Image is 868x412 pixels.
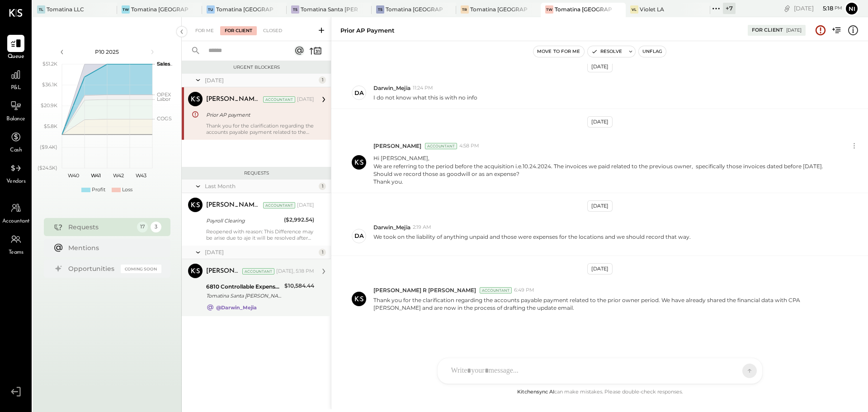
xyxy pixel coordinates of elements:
[0,66,31,92] a: P&L
[0,97,31,123] a: Balance
[68,264,116,273] div: Opportunities
[373,296,836,312] p: Thank you for the clarification regarding the accounts payable payment related to the prior owner...
[220,26,257,35] div: For Client
[38,165,57,171] text: ($24.5K)
[92,186,105,194] div: Profit
[157,115,172,122] text: COGS
[284,215,314,224] div: ($2,992.54)
[206,216,281,225] div: Payroll Clearing
[206,95,261,104] div: [PERSON_NAME] R [PERSON_NAME]
[157,91,171,98] text: OPEX
[354,232,364,240] div: Da
[413,224,431,231] span: 2:19 AM
[723,3,736,14] div: + 7
[319,76,326,84] div: 1
[459,142,479,150] span: 4:58 PM
[113,172,124,179] text: W42
[8,53,24,61] span: Queue
[191,26,218,35] div: For Me
[640,5,664,13] div: Violet LA
[206,282,282,291] div: 6810 Controllable Expenses:Repairs & Maintenance:Repair & Maintenance, Equipment
[6,115,25,123] span: Balance
[373,286,476,294] span: [PERSON_NAME] R [PERSON_NAME]
[186,64,326,71] div: Urgent Blockers
[587,263,613,275] div: [DATE]
[206,291,282,300] div: Tomatina Santa [PERSON_NAME]
[206,267,241,276] div: [PERSON_NAME]
[216,304,257,311] strong: @Darwin_Mejia
[587,61,613,72] div: [DATE]
[844,1,859,16] button: Ni
[297,202,314,209] div: [DATE]
[37,5,45,14] div: TL
[91,172,101,179] text: W41
[639,46,666,57] button: Unflag
[0,160,31,186] a: Vendors
[259,26,287,35] div: Closed
[263,202,295,208] div: Accountant
[630,5,638,14] div: VL
[206,228,314,241] div: Reopened with reason: This Difference may be arise due to aje it will be resolved after Aje post ...
[206,110,311,119] div: Prior AP payment
[319,183,326,190] div: 1
[425,143,457,149] div: Accountant
[587,116,613,128] div: [DATE]
[301,5,358,13] div: Tomatina Santa [PERSON_NAME]
[151,222,161,232] div: 3
[68,223,132,232] div: Requests
[47,5,84,13] div: Tomatina LLC
[752,27,783,34] div: For Client
[2,218,30,226] span: Accountant
[186,170,326,176] div: Requests
[373,142,421,150] span: [PERSON_NAME]
[157,96,170,102] text: Labor
[533,46,584,57] button: Move to for me
[131,5,188,13] div: Tomatina [GEOGRAPHIC_DATA]
[376,5,384,14] div: TS
[9,249,24,257] span: Teams
[276,268,314,275] div: [DATE], 5:18 PM
[206,123,314,135] div: Thank you for the clarification regarding the accounts payable payment related to the prior owner...
[413,85,433,92] span: 11:24 PM
[67,172,79,179] text: W40
[42,81,57,88] text: $36.1K
[794,4,842,13] div: [DATE]
[373,223,410,231] span: Darwin_Mejia
[555,5,612,13] div: Tomatina [GEOGRAPHIC_DATA]
[121,265,161,273] div: Coming Soon
[206,201,261,210] div: [PERSON_NAME] R [PERSON_NAME]
[480,287,512,294] div: Accountant
[545,5,553,14] div: TW
[122,186,132,194] div: Loss
[354,89,364,97] div: Da
[0,199,31,226] a: Accountant
[205,182,316,190] div: Last Month
[588,46,626,57] button: Resolve
[340,26,395,35] div: Prior AP payment
[386,5,443,13] div: Tomatina [GEOGRAPHIC_DATA][PERSON_NAME]
[373,94,477,101] p: I do not know what this is with no info
[122,5,130,14] div: TW
[373,84,410,92] span: Darwin_Mejia
[0,128,31,155] a: Cash
[783,4,792,13] div: copy link
[319,249,326,256] div: 1
[44,123,57,129] text: $5.8K
[136,172,146,179] text: W43
[373,233,691,248] p: We took on the liability of anything unpaid and those were expenses for the locations and we shou...
[42,61,57,67] text: $51.2K
[284,281,314,290] div: $10,584.44
[470,5,527,13] div: Tomatina [GEOGRAPHIC_DATA]
[297,96,314,103] div: [DATE]
[205,76,316,84] div: [DATE]
[263,96,295,103] div: Accountant
[0,231,31,257] a: Teams
[461,5,469,14] div: TR
[587,200,613,212] div: [DATE]
[373,154,836,185] p: Hi [PERSON_NAME],
[216,5,273,13] div: Tomatina [GEOGRAPHIC_DATA]
[207,5,215,14] div: TU
[10,147,22,155] span: Cash
[11,84,21,92] span: P&L
[137,222,148,232] div: 17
